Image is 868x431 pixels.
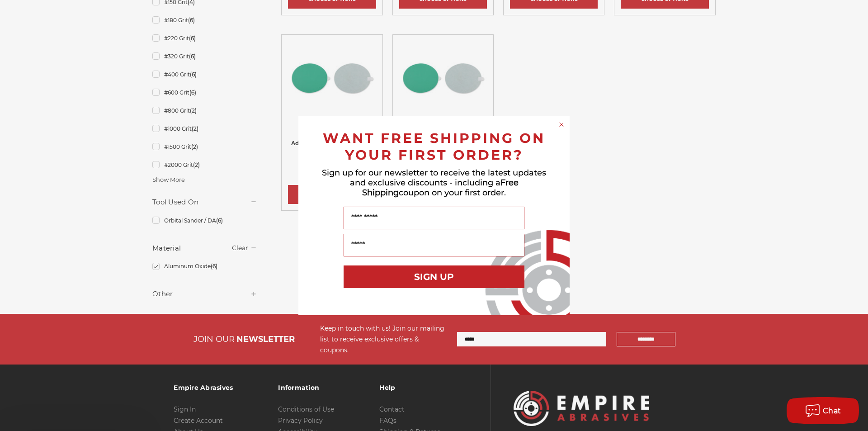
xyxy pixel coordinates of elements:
[823,407,841,415] span: Chat
[323,130,545,163] span: WANT FREE SHIPPING ON YOUR FIRST ORDER?
[787,397,859,424] button: Chat
[344,265,524,288] button: SIGN UP
[557,120,566,129] button: Close dialog
[362,178,519,198] span: Free Shipping
[322,168,546,198] span: Sign up for our newsletter to receive the latest updates and exclusive discounts - including a co...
